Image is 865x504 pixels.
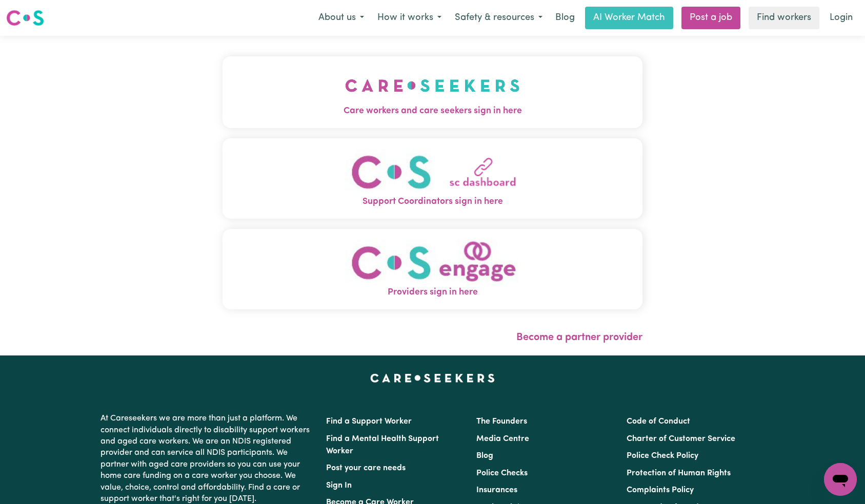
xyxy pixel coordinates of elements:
a: Find a Mental Health Support Worker [326,435,439,455]
a: Charter of Customer Service [627,435,735,443]
a: Police Checks [476,469,528,477]
iframe: Button to launch messaging window [824,463,857,496]
a: Insurances [476,486,517,494]
a: Sign In [326,481,352,490]
img: Careseekers logo [6,9,44,27]
span: Providers sign in here [223,286,643,299]
a: Careseekers logo [6,6,44,30]
a: The Founders [476,417,527,426]
button: How it works [371,7,448,29]
a: Protection of Human Rights [627,469,731,477]
button: Care workers and care seekers sign in here [223,56,643,128]
a: Find workers [749,7,819,29]
button: Providers sign in here [223,229,643,309]
a: Post a job [681,7,740,29]
button: Support Coordinators sign in here [223,138,643,219]
button: Safety & resources [448,7,549,29]
button: About us [312,7,371,29]
a: Become a partner provider [516,332,642,343]
a: Find a Support Worker [326,417,412,426]
a: Media Centre [476,435,529,443]
a: Blog [549,7,581,29]
a: Blog [476,452,493,460]
a: Login [823,7,859,29]
a: AI Worker Match [585,7,673,29]
span: Support Coordinators sign in here [223,195,643,208]
span: Care workers and care seekers sign in here [223,104,643,118]
a: Post your care needs [326,464,406,472]
a: Police Check Policy [627,452,698,460]
a: Code of Conduct [627,417,690,426]
a: Careseekers home page [370,374,495,382]
a: Complaints Policy [627,486,694,494]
